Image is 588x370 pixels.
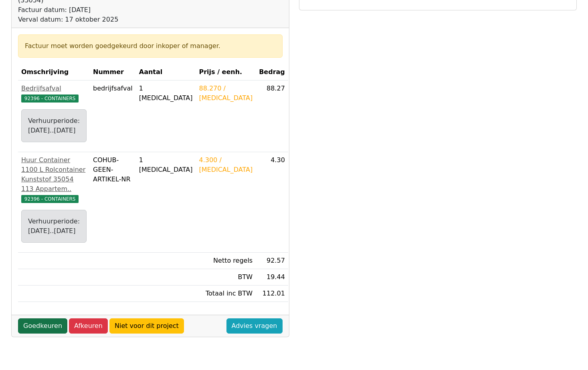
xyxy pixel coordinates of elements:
th: Aantal [136,64,196,80]
a: Advies vragen [226,318,283,334]
td: Totaal inc BTW [196,286,256,302]
div: 1 [MEDICAL_DATA] [139,155,193,175]
span: 92396 - CONTAINERS [21,195,79,203]
td: 92.57 [256,253,288,269]
a: Goedkeuren [18,318,67,334]
a: Afkeuren [69,318,108,334]
div: Bedrijfsafval [21,84,87,93]
div: Verval datum: 17 oktober 2025 [18,15,283,24]
td: bedrijfsafval [90,80,136,152]
div: Verhuurperiode: [DATE]..[DATE] [28,217,80,236]
a: Bedrijfsafval92396 - CONTAINERS [21,84,87,103]
th: Prijs / eenh. [196,64,256,80]
a: Niet voor dit project [109,318,184,334]
div: 1 [MEDICAL_DATA] [139,84,193,103]
div: 4.300 / [MEDICAL_DATA] [199,155,253,175]
th: Bedrag [256,64,288,80]
a: Huur Container 1100 L Rolcontainer Kunststof 35054 113 Appartem..92396 - CONTAINERS [21,155,87,203]
div: Huur Container 1100 L Rolcontainer Kunststof 35054 113 Appartem.. [21,155,87,194]
div: Verhuurperiode: [DATE]..[DATE] [28,116,80,135]
td: COHUB-GEEN-ARTIKEL-NR [90,152,136,253]
td: 19.44 [256,269,288,286]
div: Factuur moet worden goedgekeurd door inkoper of manager. [25,41,276,51]
td: 4.30 [256,152,288,253]
td: Netto regels [196,253,256,269]
div: Factuur datum: [DATE] [18,5,283,15]
div: 88.270 / [MEDICAL_DATA] [199,84,253,103]
span: 92396 - CONTAINERS [21,95,79,103]
th: Nummer [90,64,136,80]
td: 112.01 [256,286,288,302]
th: Omschrijving [18,64,90,80]
td: BTW [196,269,256,286]
td: 88.27 [256,80,288,152]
